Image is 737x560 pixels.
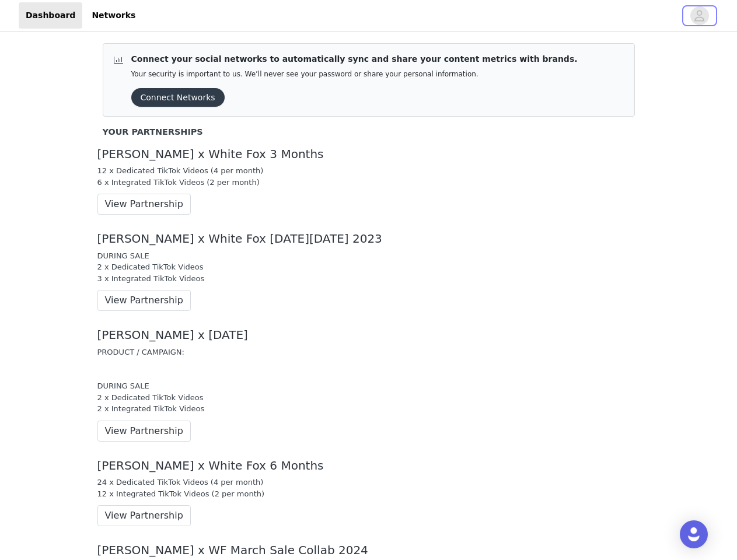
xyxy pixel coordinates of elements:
div: 24 x Dedicated TikTok Videos (4 per month) 12 x Integrated TikTok Videos (2 per month) [97,477,640,499]
p: Connect your social networks to automatically sync and share your content metrics with brands. [131,53,578,65]
a: Networks [85,2,142,29]
button: View Partnership [97,421,191,442]
div: [PERSON_NAME] x White Fox 3 Months [97,148,640,161]
button: Connect Networks [131,88,225,107]
div: [PERSON_NAME] x [DATE] [97,328,640,342]
div: [PERSON_NAME] x White Fox 6 Months [97,459,640,473]
div: Your Partnerships [103,126,635,139]
a: Dashboard [19,2,82,29]
button: View Partnership [97,290,191,311]
button: View Partnership [97,194,191,215]
div: PRODUCT / CAMPAIGN: DURING SALE 2 x Dedicated TikTok Videos 2 x Integrated TikTok Videos [97,346,640,415]
button: View Partnership [97,505,191,526]
div: DURING SALE 2 x Dedicated TikTok Videos 3 x Integrated TikTok Videos [97,250,640,285]
div: [PERSON_NAME] x WF March Sale Collab 2024 [97,544,640,557]
div: Open Intercom Messenger [680,520,708,548]
div: avatar [694,6,705,25]
p: Your security is important to us. We’ll never see your password or share your personal information. [131,70,578,79]
div: 12 x Dedicated TikTok Videos (4 per month) 6 x Integrated TikTok Videos (2 per month) [97,165,640,188]
div: [PERSON_NAME] x White Fox [DATE][DATE] 2023 [97,232,640,246]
